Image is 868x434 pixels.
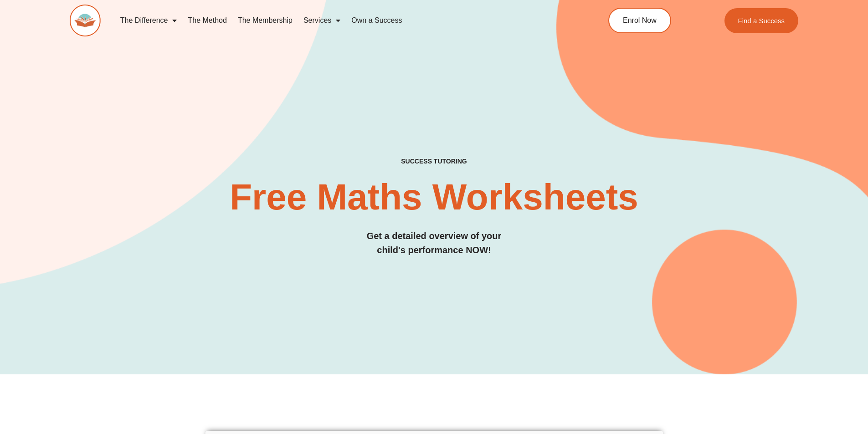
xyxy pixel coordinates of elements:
h4: SUCCESS TUTORING​ [70,158,799,165]
h2: Free Maths Worksheets​ [70,179,799,215]
a: Find a Success [724,8,799,33]
a: Services [298,10,346,31]
span: Enrol Now [623,17,657,24]
a: The Method [182,10,232,31]
h3: Get a detailed overview of your child's performance NOW! [70,229,799,257]
nav: Menu [115,10,567,31]
a: The Membership [232,10,298,31]
a: Own a Success [346,10,407,31]
a: The Difference [115,10,183,31]
a: Enrol Now [608,8,671,33]
span: Find a Success [738,17,785,24]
